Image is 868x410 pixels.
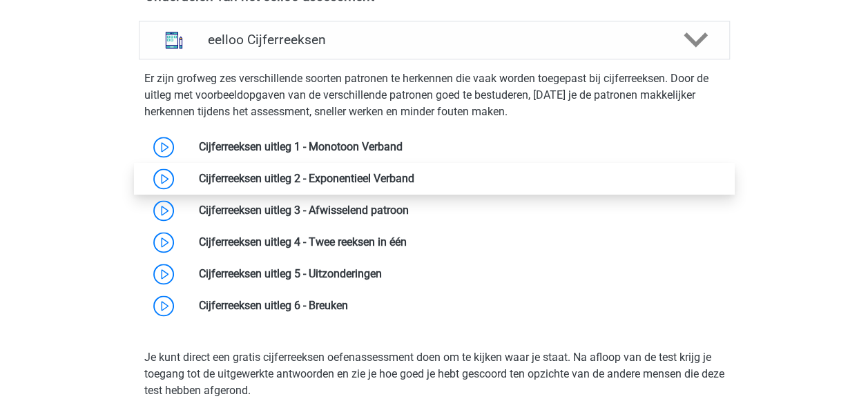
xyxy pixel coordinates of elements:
p: Er zijn grofweg zes verschillende soorten patronen te herkennen die vaak worden toegepast bij cij... [144,70,724,120]
p: Je kunt direct een gratis cijferreeksen oefenassessment doen om te kijken waar je staat. Na afloo... [144,349,724,399]
a: cijferreeksen eelloo Cijferreeksen [133,21,735,59]
div: Cijferreeksen uitleg 3 - Afwisselend patroon [189,202,729,219]
div: Cijferreeksen uitleg 5 - Uitzonderingen [189,266,729,282]
div: Cijferreeksen uitleg 2 - Exponentieel Verband [189,170,729,187]
div: Cijferreeksen uitleg 1 - Monotoon Verband [189,139,729,155]
div: Cijferreeksen uitleg 4 - Twee reeksen in één [189,234,729,251]
div: Cijferreeksen uitleg 6 - Breuken [189,297,729,314]
h4: eelloo Cijferreeksen [208,32,660,48]
img: cijferreeksen [156,22,192,58]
